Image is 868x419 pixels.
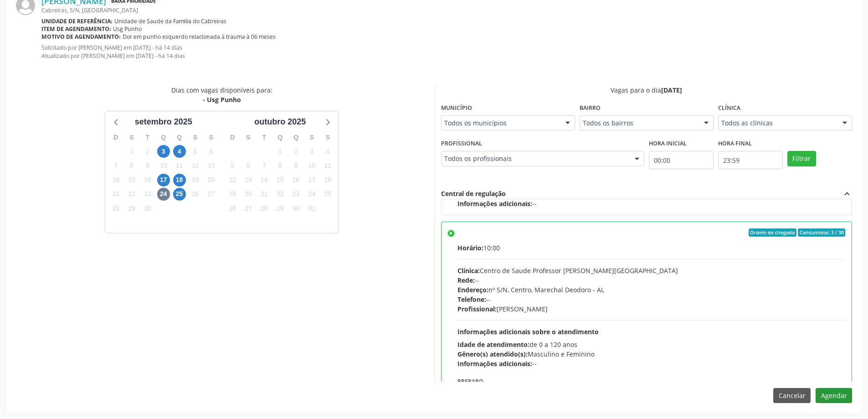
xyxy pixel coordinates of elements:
i: expand_less [842,189,852,199]
span: Endereço: [457,285,488,294]
b: Item de agendamento: [41,25,111,33]
span: Ordem de chegada [749,228,796,237]
span: sábado, 20 de setembro de 2025 [205,174,217,186]
span: Todos os municípios [444,119,556,128]
div: Q [272,130,288,145]
b: Unidade de referência: [41,17,113,25]
div: - Usg Punho [171,95,272,104]
span: terça-feira, 16 de setembro de 2025 [141,174,154,186]
span: sexta-feira, 17 de outubro de 2025 [305,174,318,186]
span: terça-feira, 23 de setembro de 2025 [141,188,154,201]
p: Solicitado por [PERSON_NAME] em [DATE] - há 14 dias Atualizado por [PERSON_NAME] em [DATE] - há 1... [41,44,852,59]
span: quarta-feira, 1 de outubro de 2025 [274,145,287,158]
div: Central de regulação [441,189,506,199]
div: T [139,130,155,145]
span: quinta-feira, 11 de setembro de 2025 [173,160,186,172]
span: domingo, 21 de setembro de 2025 [109,188,122,201]
button: Cancelar [773,388,811,403]
b: Motivo de agendamento: [41,33,121,41]
span: sábado, 27 de setembro de 2025 [205,188,217,201]
span: [DATE] [661,86,682,94]
label: Bairro [580,101,601,115]
span: sábado, 11 de outubro de 2025 [321,160,334,172]
label: Município [441,101,472,115]
span: Idade de atendimento: [457,340,529,349]
span: quarta-feira, 17 de setembro de 2025 [157,174,170,186]
div: Centro de Saude Professor [PERSON_NAME][GEOGRAPHIC_DATA] [457,266,846,275]
span: terça-feira, 7 de outubro de 2025 [258,160,271,172]
span: sexta-feira, 5 de setembro de 2025 [189,145,201,158]
input: Selecione o horário [649,151,714,169]
span: Todos os profissionais [444,154,626,163]
div: S [304,130,320,145]
span: Informações adicionais: [457,359,532,368]
span: quarta-feira, 22 de outubro de 2025 [274,188,287,201]
span: Todos as clínicas [721,119,833,128]
span: Horário: [457,243,483,252]
span: quarta-feira, 24 de setembro de 2025 [157,188,170,201]
span: quinta-feira, 2 de outubro de 2025 [290,145,303,158]
span: segunda-feira, 1 de setembro de 2025 [125,145,138,158]
div: de 0 a 120 anos [457,340,846,349]
span: quinta-feira, 25 de setembro de 2025 [173,188,186,201]
span: sexta-feira, 3 de outubro de 2025 [305,145,318,158]
button: Agendar [816,388,852,403]
span: domingo, 14 de setembro de 2025 [109,174,122,186]
label: Preparo [457,375,483,389]
span: sexta-feira, 12 de setembro de 2025 [189,160,201,172]
span: domingo, 28 de setembro de 2025 [109,202,122,215]
span: segunda-feira, 13 de outubro de 2025 [242,174,255,186]
span: quarta-feira, 10 de setembro de 2025 [157,160,170,172]
span: domingo, 12 de outubro de 2025 [226,174,239,186]
div: [PERSON_NAME] [457,304,846,314]
button: Filtrar [787,151,816,166]
div: outubro 2025 [251,116,309,128]
span: terça-feira, 2 de setembro de 2025 [141,145,154,158]
span: Informações adicionais sobre o atendimento [457,327,599,336]
span: sábado, 25 de outubro de 2025 [321,188,334,201]
div: Vagas para o dia [441,85,853,95]
input: Selecione o horário [718,151,783,169]
span: terça-feira, 14 de outubro de 2025 [258,174,271,186]
div: setembro 2025 [131,116,196,128]
span: domingo, 7 de setembro de 2025 [109,160,122,172]
span: terça-feira, 28 de outubro de 2025 [258,202,271,215]
span: quinta-feira, 30 de outubro de 2025 [290,202,303,215]
span: segunda-feira, 8 de setembro de 2025 [125,160,138,172]
span: quarta-feira, 15 de outubro de 2025 [274,174,287,186]
span: quinta-feira, 18 de setembro de 2025 [173,174,186,186]
span: segunda-feira, 29 de setembro de 2025 [125,202,138,215]
span: quarta-feira, 29 de outubro de 2025 [274,202,287,215]
div: Dias com vagas disponíveis para: [171,85,272,104]
span: domingo, 19 de outubro de 2025 [226,188,239,201]
span: Dor em punho esquerdo relacionada à trauma à 06 meses [123,33,276,41]
div: S [124,130,140,145]
span: sexta-feira, 19 de setembro de 2025 [189,174,201,186]
span: quinta-feira, 4 de setembro de 2025 [173,145,186,158]
span: sexta-feira, 10 de outubro de 2025 [305,160,318,172]
label: Profissional [441,137,482,151]
span: sábado, 18 de outubro de 2025 [321,174,334,186]
span: sábado, 4 de outubro de 2025 [321,145,334,158]
span: Rede: [457,276,475,285]
div: 10:00 [457,243,846,253]
span: terça-feira, 9 de setembro de 2025 [141,160,154,172]
span: sexta-feira, 26 de setembro de 2025 [189,188,201,201]
div: Q [155,130,171,145]
span: segunda-feira, 6 de outubro de 2025 [242,160,255,172]
div: -- [457,359,846,368]
span: Informações adicionais: [457,199,532,208]
span: quarta-feira, 3 de setembro de 2025 [157,145,170,158]
span: Unidade de Saude da Familia do Cabreiras [114,17,226,25]
div: Q [288,130,304,145]
div: D [225,130,241,145]
div: -- [457,295,846,304]
div: Q [171,130,187,145]
div: -- [457,275,846,285]
span: quarta-feira, 8 de outubro de 2025 [274,160,287,172]
span: Usg Punho [113,25,142,33]
div: Masculino e Feminino [457,349,846,359]
span: Profissional: [457,305,497,313]
span: sábado, 13 de setembro de 2025 [205,160,217,172]
span: Clínica: [457,266,480,275]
